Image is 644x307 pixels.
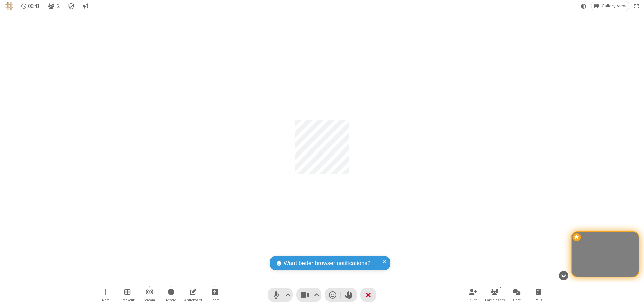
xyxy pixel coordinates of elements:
span: Chat [513,298,521,302]
button: Using system theme [578,1,589,11]
button: Start streaming [139,285,159,304]
button: Open menu [96,285,116,304]
button: Invite participants (⌘+Shift+I) [463,285,483,304]
span: Breakout [120,298,135,302]
button: Audio settings [284,288,293,302]
span: More [102,298,109,302]
span: 2 [57,3,60,9]
button: Stop video (⌘+Shift+V) [296,288,321,302]
span: Participants [485,298,505,302]
button: Video setting [312,288,321,302]
div: Meeting details Encryption enabled [65,1,78,11]
button: Open chat [506,285,527,304]
button: Manage Breakout Rooms [117,285,138,304]
button: Open poll [528,285,548,304]
button: Conversation [80,1,91,11]
button: Open participant list [45,1,62,11]
button: Raise hand [341,288,357,302]
span: Want better browser notifications? [284,259,370,268]
button: Open participant list [485,285,505,304]
button: Start recording [161,285,181,304]
span: Polls [535,298,542,302]
button: Change layout [591,1,629,11]
span: Share [210,298,219,302]
img: QA Selenium DO NOT DELETE OR CHANGE [5,2,13,10]
span: Whiteboard [184,298,202,302]
div: 2 [497,285,503,291]
span: Invite [469,298,477,302]
button: Open shared whiteboard [183,285,203,304]
button: Send a reaction [325,288,341,302]
button: Fullscreen [632,1,642,11]
span: Stream [144,298,155,302]
button: Mute (⌘+Shift+A) [268,288,293,302]
div: Timer [19,1,43,11]
button: Hide [556,267,571,284]
span: Gallery view [602,3,626,9]
span: Record [166,298,176,302]
button: Start sharing [205,285,225,304]
span: 00:41 [28,3,40,9]
button: End or leave meeting [360,288,376,302]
